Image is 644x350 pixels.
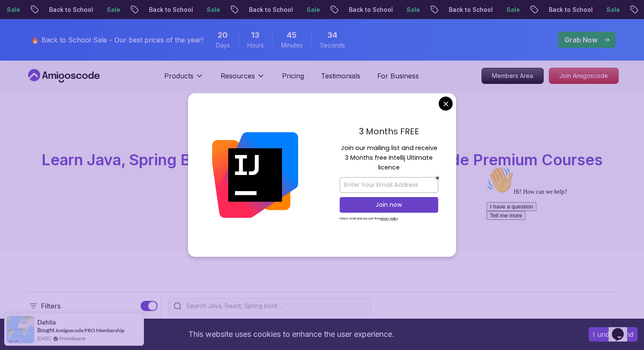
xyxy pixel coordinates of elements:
button: Products [164,71,204,88]
span: Minutes [281,41,303,50]
input: Search Java, React, Spring boot ... [185,302,366,310]
span: Hours [247,41,264,50]
img: :wave: [3,3,30,31]
p: Back to School [242,6,300,14]
p: Members Area [482,68,543,83]
button: Resources [221,71,265,88]
a: Members Area [481,68,544,84]
p: Master in-demand skills like Java, Spring Boot, DevOps, React, and more through hands-on, expert-... [180,175,464,211]
img: provesource social proof notification image [7,316,34,343]
p: Back to School [142,6,200,14]
p: Back to School [442,6,500,14]
p: 🔥 Back to School Sale - Our best prices of the year! [31,35,203,45]
span: Days [216,41,230,50]
p: Sale [400,6,427,14]
p: Back to School [542,6,600,14]
iframe: chat widget [608,316,636,342]
span: 34 Seconds [327,29,337,41]
a: Pricing [282,71,304,81]
button: Tell me more [3,48,42,57]
p: Back to School [342,6,400,14]
span: 20 Days [218,29,228,41]
p: Join Amigoscode [549,68,618,83]
p: Products [164,71,193,81]
iframe: chat widget [483,163,636,312]
span: Dahlia [37,319,56,326]
p: Filters [41,301,61,311]
span: [DATE] [37,335,51,342]
a: For Business [377,71,419,81]
p: Sale [600,6,627,14]
p: Resources [221,71,255,81]
div: This website uses cookies to enhance the user experience. [6,325,576,344]
span: Learn Java, Spring Boot, DevOps & More with Amigoscode Premium Courses [41,150,603,169]
span: 13 Hours [251,29,260,41]
p: Grab Now [564,35,597,45]
span: 45 Minutes [287,29,297,41]
a: Join Amigoscode [549,68,619,84]
span: Bought [37,327,55,333]
a: ProveSource [59,335,86,342]
div: 👋Hi! How can we help?I have a questionTell me more [3,3,156,57]
p: Sale [300,6,327,14]
p: Sale [100,6,127,14]
button: I have a question [3,39,53,48]
button: Accept cookies [589,327,638,342]
a: Amigoscode PRO Membership [55,327,124,333]
p: Sale [500,6,527,14]
a: Testimonials [321,71,360,81]
p: Sale [200,6,227,14]
span: Hi! How can we help? [3,25,84,32]
span: Seconds [320,41,345,50]
p: Back to School [42,6,100,14]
